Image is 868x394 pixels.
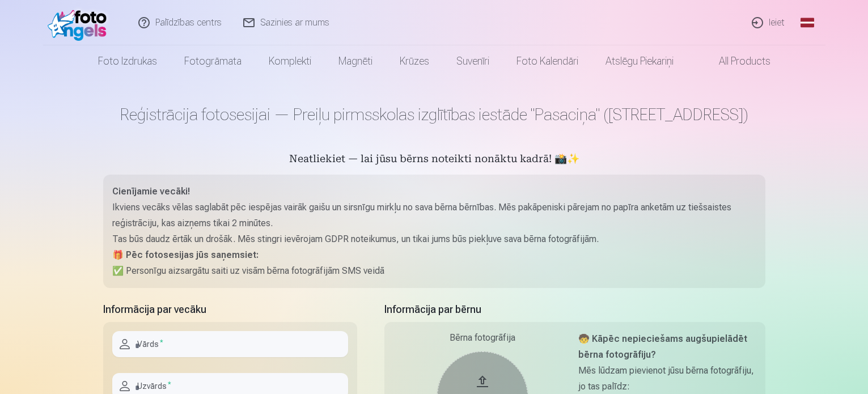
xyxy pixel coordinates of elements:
strong: 🧒 Kāpēc nepieciešams augšupielādēt bērna fotogrāfiju? [578,333,747,360]
a: Magnēti [325,45,386,77]
strong: 🎁 Pēc fotosesijas jūs saņemsiet: [112,249,259,260]
a: Suvenīri [443,45,503,77]
h1: Reģistrācija fotosesijai — Preiļu pirmsskolas izglītības iestāde "Pasaciņa" ([STREET_ADDRESS]) [103,104,765,125]
p: ✅ Personīgu aizsargātu saiti uz visām bērna fotogrāfijām SMS veidā [112,263,756,279]
a: Atslēgu piekariņi [592,45,687,77]
a: Krūzes [386,45,443,77]
a: Fotogrāmata [171,45,255,77]
h5: Informācija par vecāku [103,302,357,317]
strong: Cienījamie vecāki! [112,186,190,197]
p: Ikviens vecāks vēlas saglabāt pēc iespējas vairāk gaišu un sirsnīgu mirkļu no sava bērna bērnības... [112,200,756,231]
h5: Neatliekiet — lai jūsu bērns noteikti nonāktu kadrā! 📸✨ [103,152,765,168]
h5: Informācija par bērnu [384,302,765,317]
img: /fa1 [48,5,113,41]
a: Foto kalendāri [503,45,592,77]
a: Komplekti [255,45,325,77]
p: Tas būs daudz ērtāk un drošāk. Mēs stingri ievērojam GDPR noteikumus, un tikai jums būs piekļuve ... [112,231,756,247]
a: All products [687,45,784,77]
a: Foto izdrukas [84,45,171,77]
div: Bērna fotogrāfija [393,331,571,345]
